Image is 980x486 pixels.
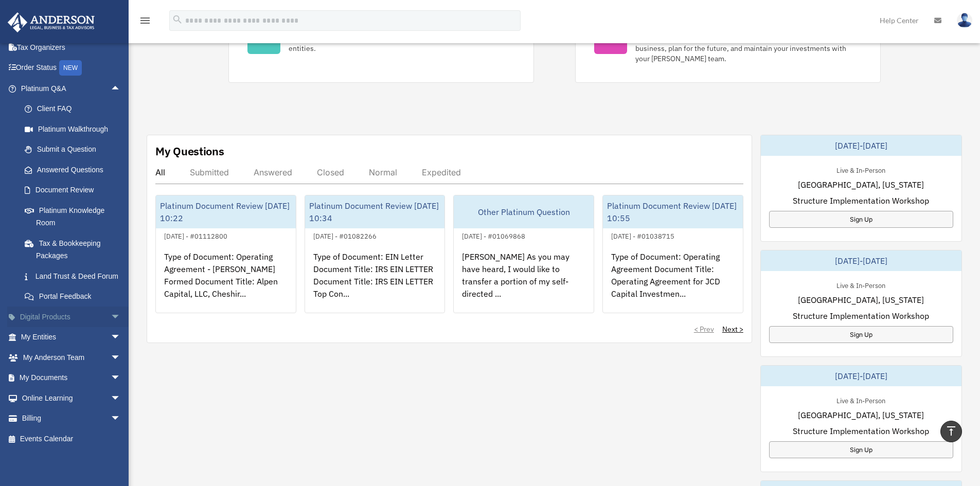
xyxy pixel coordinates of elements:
[111,78,131,99] span: arrow_drop_up
[111,408,131,429] span: arrow_drop_down
[14,266,136,286] a: Land Trust & Deed Forum
[828,279,894,290] div: Live & In-Person
[603,230,683,241] div: [DATE] - #01038715
[454,195,594,228] div: Other Platinum Question
[369,167,397,177] div: Normal
[111,347,131,368] span: arrow_drop_down
[14,99,136,119] a: Client FAQ
[7,347,136,368] a: My Anderson Teamarrow_drop_down
[769,326,953,343] a: Sign Up
[111,327,131,348] span: arrow_drop_down
[155,167,165,177] div: All
[454,242,594,322] div: [PERSON_NAME] As you may have heard, I would like to transfer a portion of my self-directed ...
[59,60,82,76] div: NEW
[603,242,743,322] div: Type of Document: Operating Agreement Document Title: Operating Agreement for JCD Capital Investm...
[793,425,929,437] span: Structure Implementation Workshop
[305,242,445,322] div: Type of Document: EIN Letter Document Title: IRS EIN LETTER Document Title: IRS EIN LETTER Top Co...
[793,194,929,207] span: Structure Implementation Workshop
[7,58,136,79] a: Order StatusNEW
[7,408,136,429] a: Billingarrow_drop_down
[14,119,136,139] a: Platinum Walkthrough
[14,200,136,233] a: Platinum Knowledge Room
[7,428,136,449] a: Events Calendar
[254,167,292,177] div: Answered
[940,421,962,442] a: vertical_align_top
[172,14,183,25] i: search
[156,242,296,322] div: Type of Document: Operating Agreement - [PERSON_NAME] Formed Document Title: Alpen Capital, LLC, ...
[453,195,594,313] a: Other Platinum Question[DATE] - #01069868[PERSON_NAME] As you may have heard, I would like to tra...
[7,37,136,58] a: Tax Organizers
[155,195,296,313] a: Platinum Document Review [DATE] 10:22[DATE] - #01112800Type of Document: Operating Agreement - [P...
[798,409,924,421] span: [GEOGRAPHIC_DATA], [US_STATE]
[5,12,98,32] img: Anderson Advisors Platinum Portal
[828,394,894,405] div: Live & In-Person
[793,310,929,322] span: Structure Implementation Workshop
[769,441,953,458] a: Sign Up
[422,167,461,177] div: Expedited
[7,388,136,408] a: Online Learningarrow_drop_down
[111,307,131,328] span: arrow_drop_down
[14,159,136,180] a: Answered Questions
[305,195,445,228] div: Platinum Document Review [DATE] 10:34
[305,230,385,241] div: [DATE] - #01082266
[155,143,224,159] div: My Questions
[14,286,136,307] a: Portal Feedback
[798,178,924,191] span: [GEOGRAPHIC_DATA], [US_STATE]
[190,167,229,177] div: Submitted
[7,78,136,99] a: Platinum Q&Aarrow_drop_up
[602,195,743,313] a: Platinum Document Review [DATE] 10:55[DATE] - #01038715Type of Document: Operating Agreement Docu...
[454,230,533,241] div: [DATE] - #01069868
[139,18,151,27] a: menu
[156,230,236,241] div: [DATE] - #01112800
[761,250,961,271] div: [DATE]-[DATE]
[761,366,961,386] div: [DATE]-[DATE]
[111,388,131,409] span: arrow_drop_down
[317,167,344,177] div: Closed
[14,180,136,201] a: Document Review
[722,324,743,334] a: Next >
[761,135,961,156] div: [DATE]-[DATE]
[7,327,136,348] a: My Entitiesarrow_drop_down
[111,368,131,389] span: arrow_drop_down
[798,294,924,306] span: [GEOGRAPHIC_DATA], [US_STATE]
[828,164,894,175] div: Live & In-Person
[957,13,972,28] img: User Pic
[769,211,953,228] a: Sign Up
[7,368,136,388] a: My Documentsarrow_drop_down
[139,14,151,27] i: menu
[305,195,446,313] a: Platinum Document Review [DATE] 10:34[DATE] - #01082266Type of Document: EIN Letter Document Titl...
[156,195,296,228] div: Platinum Document Review [DATE] 10:22
[14,139,136,160] a: Submit a Question
[7,307,136,327] a: Digital Productsarrow_drop_down
[603,195,743,228] div: Platinum Document Review [DATE] 10:55
[14,233,136,266] a: Tax & Bookkeeping Packages
[945,425,957,437] i: vertical_align_top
